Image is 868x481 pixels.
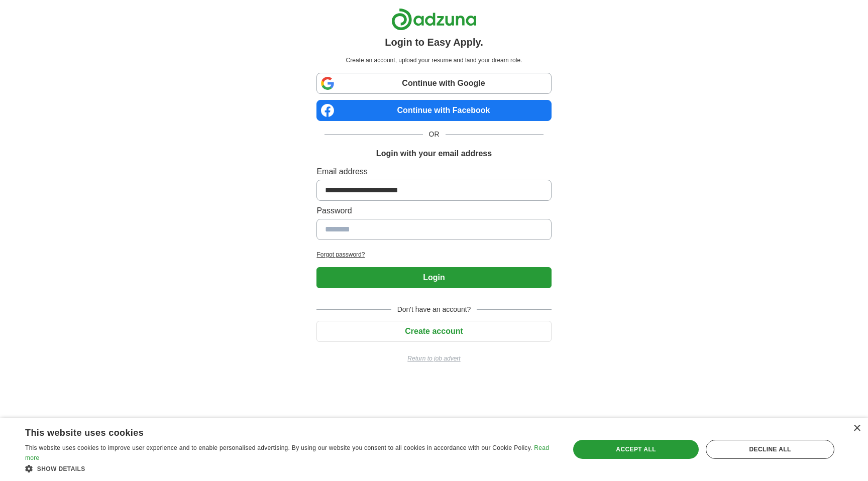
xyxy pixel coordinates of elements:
[316,327,551,335] a: Create account
[25,463,554,473] div: Show details
[391,8,477,31] img: Adzuna logo
[391,304,477,315] span: Don't have an account?
[316,73,551,94] a: Continue with Google
[573,440,699,459] div: Accept all
[318,56,549,65] p: Create an account, upload your resume and land your dream role.
[25,444,532,451] span: This website uses cookies to improve user experience and to enable personalised advertising. By u...
[423,129,446,140] span: OR
[316,321,551,342] button: Create account
[316,205,551,217] label: Password
[25,424,528,439] div: This website uses cookies
[316,354,551,363] a: Return to job advert
[706,440,834,459] div: Decline all
[316,100,551,121] a: Continue with Facebook
[376,148,492,160] h1: Login with your email address
[853,425,860,432] div: Close
[316,166,551,178] label: Email address
[37,465,85,472] span: Show details
[385,35,483,50] h1: Login to Easy Apply.
[316,267,551,288] button: Login
[316,250,551,259] a: Forgot password?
